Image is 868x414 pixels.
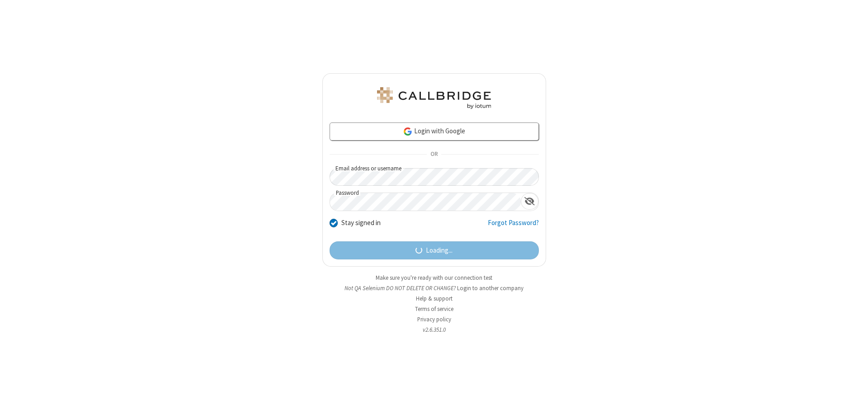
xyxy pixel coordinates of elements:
input: Email address or username [330,168,539,186]
label: Stay signed in [341,218,381,228]
img: google-icon.png [403,127,413,136]
a: Login with Google [330,122,539,141]
input: Password [330,193,521,211]
li: v2.6.351.0 [322,325,546,334]
button: Loading... [330,241,539,259]
div: Show password [521,193,538,210]
a: Terms of service [415,305,453,313]
a: Make sure you're ready with our connection test [376,274,492,282]
span: Loading... [426,245,453,256]
button: Login to another company [457,284,524,292]
span: OR [427,148,441,161]
a: Privacy policy [417,315,451,323]
img: QA Selenium DO NOT DELETE OR CHANGE [375,87,493,109]
li: Not QA Selenium DO NOT DELETE OR CHANGE? [322,284,546,292]
a: Forgot Password? [488,218,539,235]
a: Help & support [416,295,453,302]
